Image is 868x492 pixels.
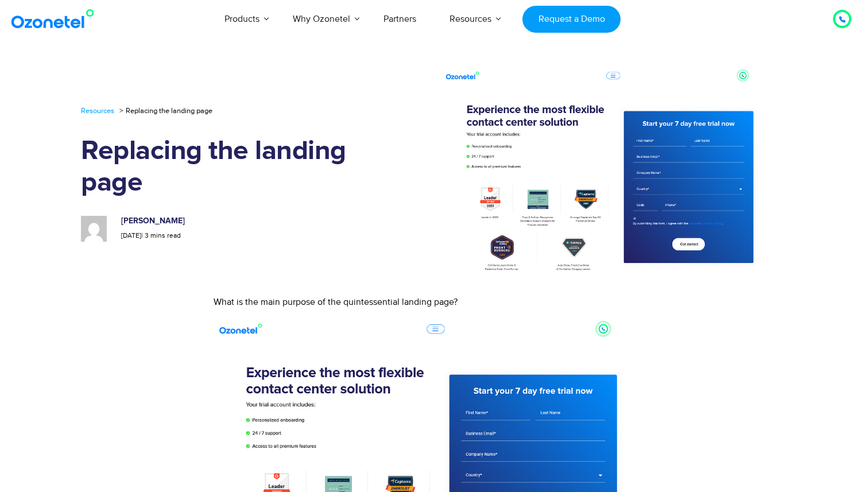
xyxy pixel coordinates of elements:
p: | [121,231,363,241]
a: Request a Demo [522,6,621,33]
span: 3 [145,231,149,240]
p: What is the main purpose of the quintessential landing page? [214,295,649,309]
h6: [PERSON_NAME] [121,216,363,226]
h1: Replacing the landing page [81,135,375,199]
span: mins read [150,231,181,240]
li: Replacing the landing page [117,103,212,118]
img: 7723733ef64c3ed91784c46a7bd9011a09afad327b9abb85531bf5517fa980df [81,216,107,242]
a: Resources [81,106,114,117]
span: [DATE] [121,231,141,240]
